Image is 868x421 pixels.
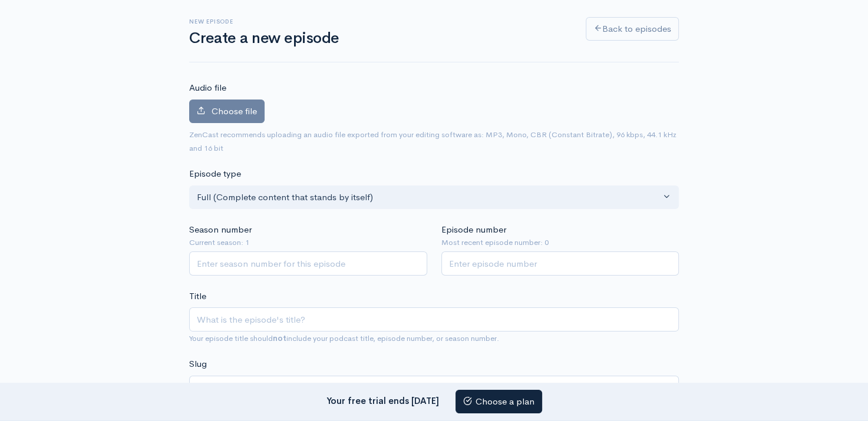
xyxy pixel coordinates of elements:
button: Full (Complete content that stands by itself) [189,185,679,210]
h1: Create a new episode [189,30,572,47]
input: Enter season number for this episode [189,251,427,276]
label: Slug [189,357,207,371]
a: Choose a plan [456,390,542,414]
strong: Your free trial ends [DATE] [326,395,439,406]
input: What is the episode's title? [189,307,679,332]
label: Title [189,290,206,303]
label: Episode type [189,167,241,181]
h6: New episode [189,18,572,25]
label: Season number [189,223,252,237]
small: ZenCast recommends uploading an audio file exported from your editing software as: MP3, Mono, CBR... [189,130,676,153]
small: Most recent episode number: 0 [441,237,679,248]
input: title-of-episode [189,376,679,400]
a: Back to episodes [586,17,679,41]
label: Audio file [189,81,226,95]
div: Full (Complete content that stands by itself) [197,191,661,204]
strong: not [273,333,286,343]
span: Choose file [212,105,257,117]
input: Enter episode number [441,251,679,276]
label: Episode number [441,223,506,237]
small: Current season: 1 [189,237,427,248]
small: Your episode title should include your podcast title, episode number, or season number. [189,333,499,343]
